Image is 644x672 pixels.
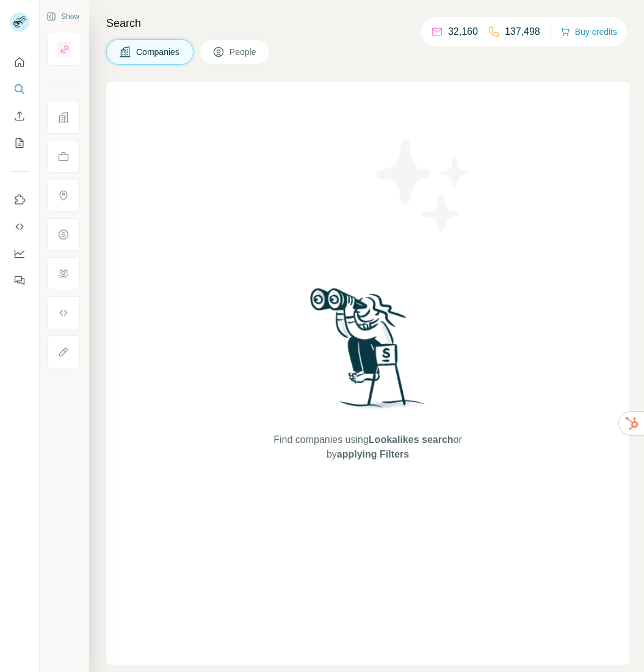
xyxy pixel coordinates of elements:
span: Find companies using or by [270,433,465,462]
button: Dashboard [10,243,29,265]
button: Enrich CSV [10,105,29,127]
p: 32,160 [448,24,478,39]
button: Buy credits [560,23,617,40]
span: People [230,46,258,58]
button: Feedback [10,269,29,291]
button: Use Surfe API [10,216,29,238]
span: applying Filters [337,449,409,459]
button: My lists [10,132,29,154]
h4: Search [106,15,629,32]
button: Search [10,78,29,100]
img: Surfe Illustration - Stars [368,131,478,241]
button: Show [38,7,88,26]
p: 137,498 [505,24,540,39]
button: Use Surfe on LinkedIn [10,189,29,211]
img: Surfe Illustration - Woman searching with binoculars [305,285,432,421]
span: Lookalikes search [369,434,454,445]
button: Quick start [10,51,29,73]
span: Companies [136,46,181,58]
